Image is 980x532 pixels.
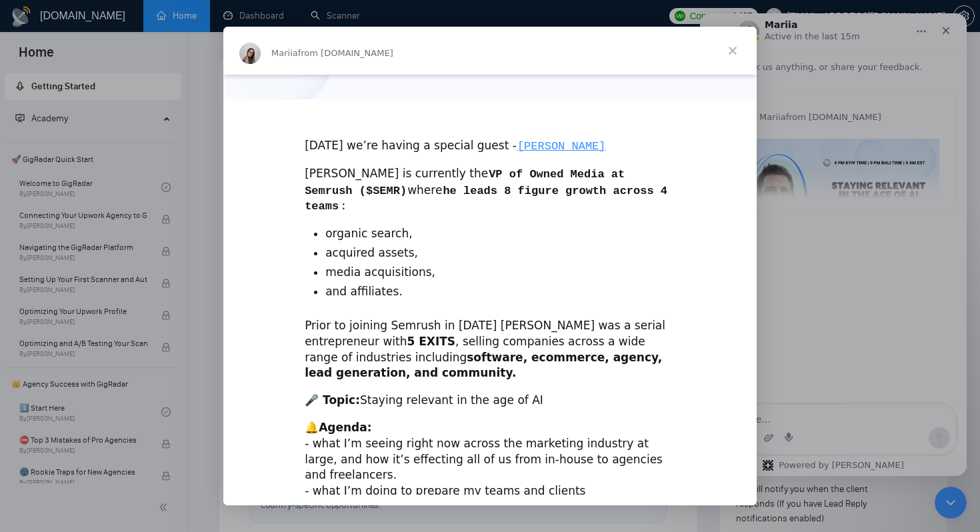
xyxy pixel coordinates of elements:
[59,99,86,109] span: Mariia
[21,419,31,430] button: Emoji picker
[709,27,757,75] span: Close
[305,393,360,407] b: 🎤 Topic:
[234,5,258,29] div: Close
[27,93,49,115] img: Profile image for Mariia
[517,139,607,153] code: [PERSON_NAME]
[229,414,250,435] button: Send a message…
[239,43,261,64] img: Profile image for Mariia
[407,335,455,348] b: 5 EXITS
[305,166,675,215] div: [PERSON_NAME] is currently the where
[298,48,393,58] span: from [DOMAIN_NAME]
[305,420,675,499] div: 🔔 - what I’m seeing right now across the marketing industry at large, and how it’s effecting all ...
[305,122,675,155] div: [DATE] we’re having a special guest -
[517,139,607,152] a: [PERSON_NAME]
[86,99,181,109] span: from [DOMAIN_NAME]
[305,351,662,380] b: software, ecommerce, agency, lead generation, and community.
[305,318,675,381] div: Prior to joining Semrush in [DATE] [PERSON_NAME] was a serial entrepreneur with , selling compani...
[9,5,34,31] button: go back
[319,421,371,434] b: Agenda:
[11,77,256,214] div: Mariia says…
[325,265,675,281] li: media acquisitions,
[305,393,675,409] div: Staying relevant in the age of AI
[38,7,59,29] img: Profile image for Mariia
[325,245,675,261] li: acquired assets,
[65,17,160,30] p: Active in the last 15m
[209,5,234,31] button: Home
[85,419,95,430] button: Start recording
[325,284,675,300] li: and affiliates.
[305,184,667,214] code: he leads 8 figure growth across 4 teams
[63,419,74,430] button: Upload attachment
[11,391,255,414] textarea: Message…
[271,48,298,58] span: Mariia
[65,7,97,17] h1: Mariia
[42,419,53,430] button: Gif picker
[325,226,675,242] li: organic search,
[305,167,625,198] code: VP of Owned Media at Semrush ($SEMR)
[339,199,347,213] code: :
